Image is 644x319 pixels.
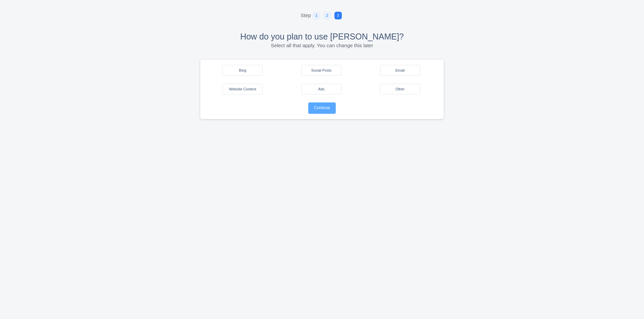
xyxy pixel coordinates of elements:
[334,12,342,19] span: 3
[380,84,420,94] button: Other
[301,12,311,19] span: Step
[222,65,263,76] button: Blog
[380,65,420,76] button: Email
[308,102,336,114] button: Continue
[15,42,629,50] p: Select all that apply. You can change this later
[301,84,341,94] button: Ads
[313,12,320,19] span: 1
[15,31,629,42] h4: How do you plan to use [PERSON_NAME]?
[301,65,341,76] button: Social Posts
[323,12,331,19] span: 2
[222,84,263,94] button: Website Content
